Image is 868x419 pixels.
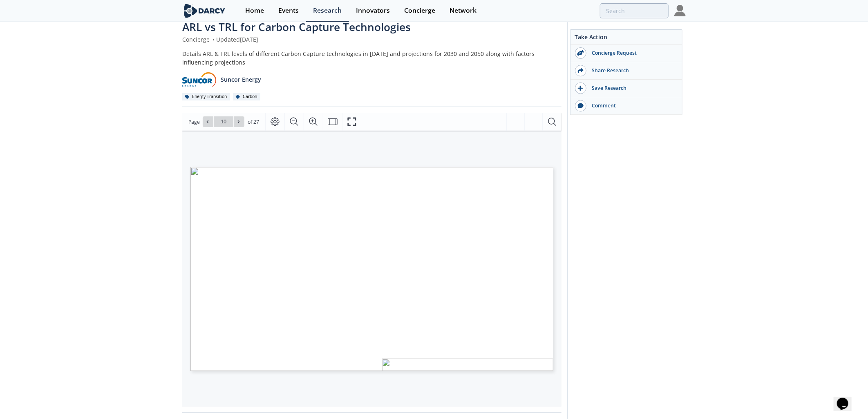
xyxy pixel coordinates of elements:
div: Network [450,7,477,14]
div: Share Research [586,67,678,74]
div: Home [245,7,264,14]
div: Innovators [356,7,390,14]
div: Carbon [233,93,260,100]
img: Profile [674,5,686,16]
span: • [211,36,216,43]
p: Suncor Energy [221,75,261,84]
img: logo-wide.svg [182,4,227,18]
div: Comment [586,102,678,109]
div: Details ARL & TRL levels of different Carbon Capture technologies in [DATE] and projections for 2... [182,49,562,67]
div: Take Action [570,33,682,45]
div: Save Research [586,85,678,92]
iframe: chat widget [834,386,860,411]
span: ARL vs TRL for Carbon Capture Technologies [182,20,411,34]
div: Events [278,7,299,14]
div: Research [313,7,342,14]
div: Concierge [404,7,435,14]
div: Energy Transition [182,93,230,100]
input: Advanced Search [600,3,669,18]
div: Concierge Request [586,49,678,57]
div: Concierge Updated [DATE] [182,35,562,44]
